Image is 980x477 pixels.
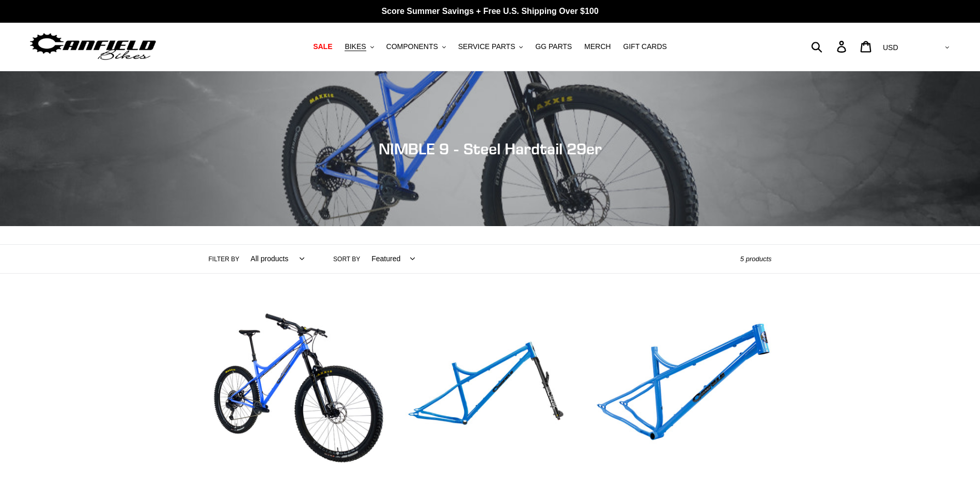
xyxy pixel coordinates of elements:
[333,255,360,264] label: Sort by
[535,42,572,51] span: GG PARTS
[313,42,332,51] span: SALE
[381,40,451,54] button: COMPONENTS
[308,40,337,54] a: SALE
[579,40,616,54] a: MERCH
[339,40,379,54] button: BIKES
[386,42,438,51] span: COMPONENTS
[618,40,672,54] a: GIFT CARDS
[209,255,240,264] label: Filter by
[345,42,366,51] span: BIKES
[740,255,772,263] span: 5 products
[530,40,577,54] a: GG PARTS
[28,30,158,63] img: Canfield Bikes
[623,42,667,51] span: GIFT CARDS
[817,35,843,58] input: Search
[584,42,611,51] span: MERCH
[379,139,602,158] span: NIMBLE 9 - Steel Hardtail 29er
[458,42,515,51] span: SERVICE PARTS
[453,40,528,54] button: SERVICE PARTS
